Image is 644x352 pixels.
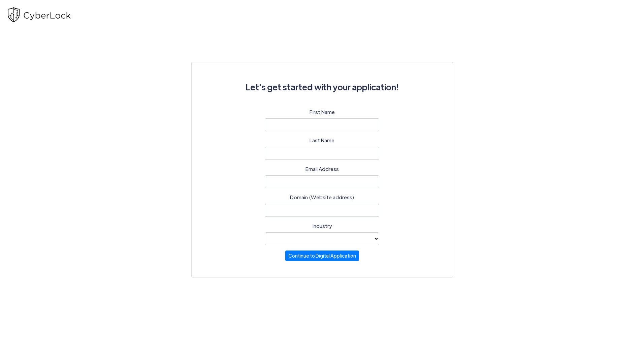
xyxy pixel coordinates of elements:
label: Email Address [305,165,339,173]
label: Industry [313,222,332,230]
h3: Let's get started with your application! [208,79,437,95]
label: Last Name [310,137,334,144]
label: First Name [310,108,335,116]
label: Domain (Website address) [290,194,354,201]
button: Continue to Digital Application [285,251,359,261]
